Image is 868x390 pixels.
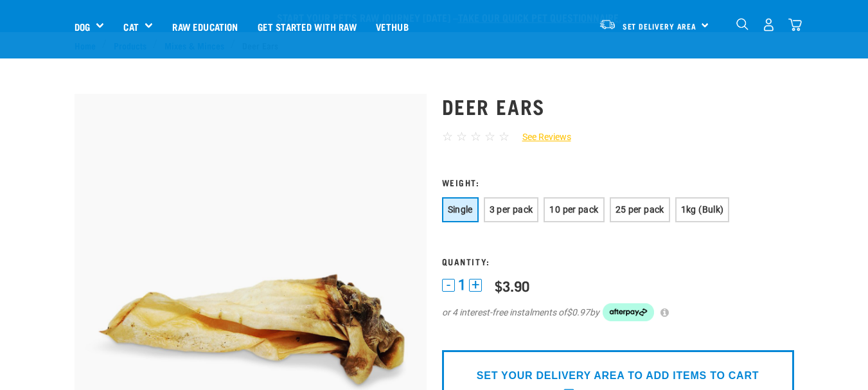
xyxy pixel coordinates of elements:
button: 1kg (Bulk) [675,197,730,222]
span: ☆ [470,129,481,144]
img: Afterpay [603,303,654,321]
button: Single [442,197,479,222]
h3: Quantity: [442,256,794,266]
span: $0.97 [567,306,590,319]
img: user.png [762,18,775,31]
span: 25 per pack [616,204,664,215]
img: home-icon-1@2x.png [736,18,748,30]
span: Single [448,204,473,215]
button: - [442,279,455,292]
button: 10 per pack [544,197,604,222]
a: Raw Education [163,1,247,52]
span: ☆ [442,129,453,144]
button: 25 per pack [610,197,670,222]
span: 3 per pack [490,204,533,215]
h3: Weight: [442,177,794,187]
p: SET YOUR DELIVERY AREA TO ADD ITEMS TO CART [477,368,759,384]
button: 3 per pack [484,197,539,222]
a: Cat [123,19,138,34]
a: Vethub [366,1,418,52]
div: $3.90 [495,278,529,294]
a: Get started with Raw [248,1,366,52]
span: Set Delivery Area [623,24,697,28]
span: ☆ [456,129,467,144]
span: 1 [458,278,466,292]
div: or 4 interest-free instalments of by [442,303,794,321]
span: 10 per pack [549,204,598,215]
img: van-moving.png [599,19,616,30]
img: home-icon@2x.png [788,18,802,31]
span: ☆ [499,129,509,144]
h1: Deer Ears [442,94,794,118]
button: + [469,279,482,292]
a: See Reviews [509,130,571,144]
span: 1kg (Bulk) [681,204,724,215]
a: Dog [75,19,90,34]
span: ☆ [484,129,495,144]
